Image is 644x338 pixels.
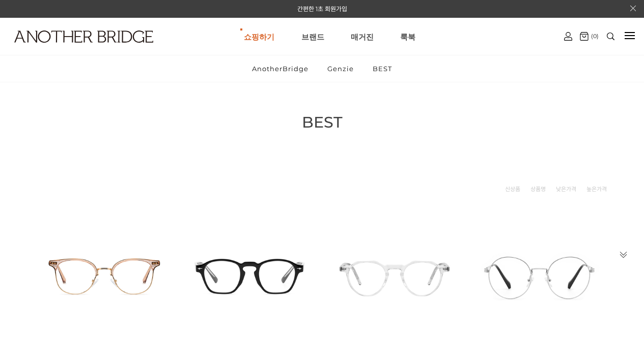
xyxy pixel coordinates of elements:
[505,184,520,194] a: 신상품
[589,33,599,40] span: (0)
[244,18,274,55] a: 쇼핑하기
[530,184,546,194] a: 상품명
[607,33,614,40] img: search
[580,32,589,41] img: cart
[297,5,347,13] a: 간편한 1초 회원가입
[14,30,153,43] img: logo
[301,18,324,55] a: 브랜드
[586,184,607,194] a: 높은가격
[5,30,102,68] a: logo
[243,55,317,82] a: AnotherBridge
[302,113,343,132] span: BEST
[351,18,374,55] a: 매거진
[400,18,415,55] a: 룩북
[580,32,599,41] a: (0)
[556,184,576,194] a: 낮은가격
[564,32,572,41] img: cart
[364,55,401,82] a: BEST
[319,55,362,82] a: Genzie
